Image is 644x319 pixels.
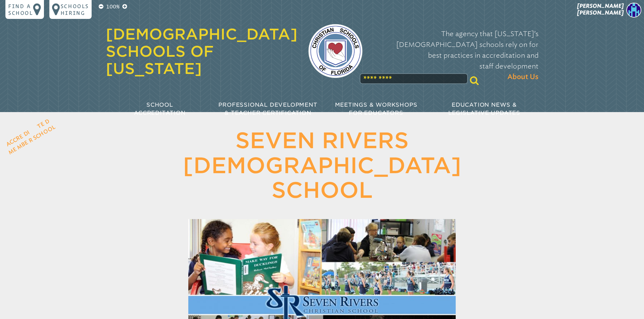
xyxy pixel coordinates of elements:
span: School Accreditation [134,102,185,116]
span: Meetings & Workshops for Educators [335,102,418,116]
h1: Seven Rivers [DEMOGRAPHIC_DATA] School [148,128,496,203]
p: Schools Hiring [61,3,89,16]
span: Professional Development & Teacher Certification [218,102,317,116]
p: 100% [105,3,121,11]
img: csf-logo-web-colors.png [308,24,362,78]
a: [DEMOGRAPHIC_DATA] Schools of [US_STATE] [106,25,297,77]
span: [PERSON_NAME] [PERSON_NAME] [577,3,624,16]
span: About Us [507,72,539,82]
span: Education News & Legislative Updates [448,102,520,116]
p: The agency that [US_STATE]’s [DEMOGRAPHIC_DATA] schools rely on for best practices in accreditati... [373,28,539,82]
img: 8b94ba0713c46cb47b1fd44790ed94e4 [626,3,641,18]
p: Find a school [8,3,33,16]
